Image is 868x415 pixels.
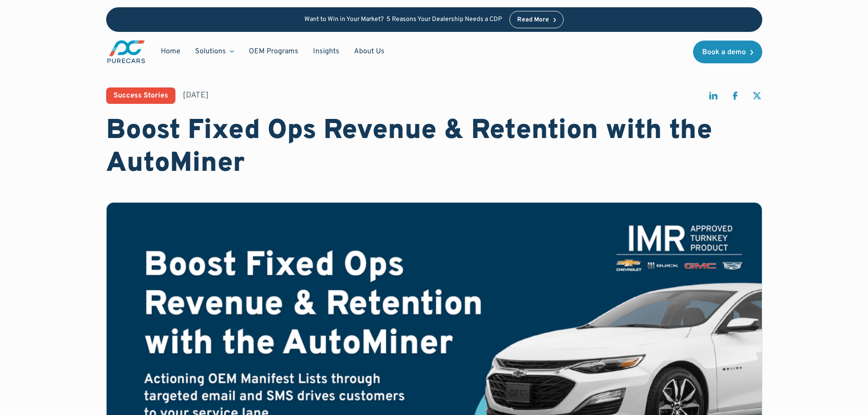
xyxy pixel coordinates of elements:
[113,92,168,99] div: Success Stories
[106,39,146,64] a: main
[751,90,762,105] a: share on twitter
[702,49,746,56] div: Book a demo
[241,43,306,60] a: OEM Programs
[106,115,762,180] h1: Boost Fixed Ops Revenue & Retention with the AutoMiner
[347,43,392,60] a: About Us
[693,41,762,63] a: Book a demo
[188,43,241,60] div: Solutions
[183,90,209,101] div: [DATE]
[154,43,188,60] a: Home
[517,17,549,23] div: Read More
[708,90,719,105] a: share on linkedin
[195,46,226,56] div: Solutions
[306,43,347,60] a: Insights
[729,90,740,105] a: share on facebook
[509,11,564,28] a: Read More
[304,16,502,24] p: Want to Win in Your Market? 5 Reasons Your Dealership Needs a CDP
[106,39,146,64] img: purecars logo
